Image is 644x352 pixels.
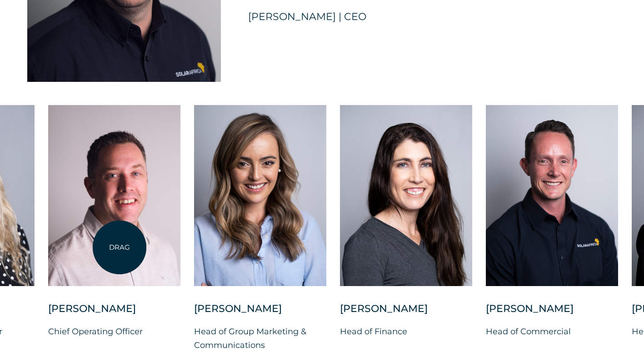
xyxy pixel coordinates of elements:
[248,11,366,23] h5: [PERSON_NAME] | CEO
[340,325,472,338] p: Head of Finance
[194,325,326,352] p: Head of Group Marketing & Communications
[48,325,180,338] p: Chief Operating Officer
[486,325,618,338] p: Head of Commercial
[486,302,618,325] div: [PERSON_NAME]
[340,302,472,325] div: [PERSON_NAME]
[48,302,180,325] div: [PERSON_NAME]
[194,302,326,325] div: [PERSON_NAME]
